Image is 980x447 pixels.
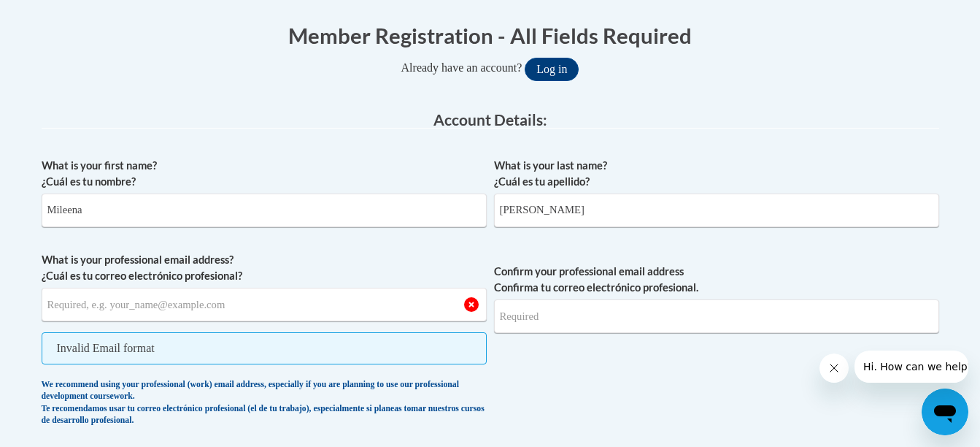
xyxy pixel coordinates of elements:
span: Invalid Email format [42,332,487,364]
input: Metadata input [494,194,939,227]
iframe: Message from company [854,351,968,383]
iframe: Button to launch messaging window [922,389,968,435]
iframe: Close message [819,354,849,383]
label: What is your first name? ¿Cuál es tu nombre? [42,158,487,190]
label: Confirm your professional email address Confirma tu correo electrónico profesional. [494,264,939,296]
button: Log in [525,58,579,81]
input: Metadata input [42,194,487,227]
input: Required [494,299,939,333]
input: Metadata input [42,288,487,321]
span: Already have an account? [401,61,522,74]
span: Hi. How can we help? [9,10,118,22]
span: Account Details: [433,110,547,129]
div: We recommend using your professional (work) email address, especially if you are planning to use ... [42,379,487,427]
label: What is your last name? ¿Cuál es tu apellido? [494,158,939,190]
h1: Member Registration - All Fields Required [42,20,939,50]
label: What is your professional email address? ¿Cuál es tu correo electrónico profesional? [42,252,487,284]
